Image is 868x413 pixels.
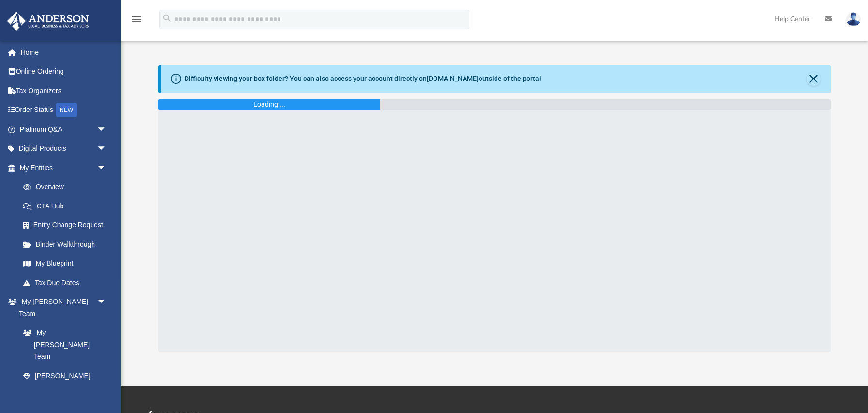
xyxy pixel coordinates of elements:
div: Difficulty viewing your box folder? You can also access your account directly on outside of the p... [185,74,543,84]
a: [PERSON_NAME] System [14,366,116,397]
a: Tax Due Dates [14,273,121,292]
a: Platinum Q&Aarrow_drop_down [7,120,121,139]
a: Order StatusNEW [7,100,121,120]
span: arrow_drop_down [97,292,116,312]
div: Loading ... [253,99,285,110]
span: arrow_drop_down [97,120,116,140]
a: My Blueprint [14,254,116,273]
a: Overview [14,177,121,197]
a: Digital Productsarrow_drop_down [7,139,121,159]
div: NEW [56,103,77,117]
a: My [PERSON_NAME] Team [14,323,111,366]
a: [DOMAIN_NAME] [427,75,479,82]
span: arrow_drop_down [97,139,116,159]
a: CTA Hub [14,196,121,216]
a: Binder Walkthrough [14,235,121,254]
a: Entity Change Request [14,216,121,235]
a: Home [7,43,121,62]
img: Anderson Advisors Platinum Portal [4,12,92,31]
a: My [PERSON_NAME] Teamarrow_drop_down [7,292,116,323]
i: menu [131,14,142,25]
a: Online Ordering [7,62,121,81]
i: search [162,13,172,24]
span: arrow_drop_down [97,158,116,178]
a: My Entitiesarrow_drop_down [7,158,121,177]
a: menu [131,18,142,25]
a: Tax Organizers [7,81,121,100]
